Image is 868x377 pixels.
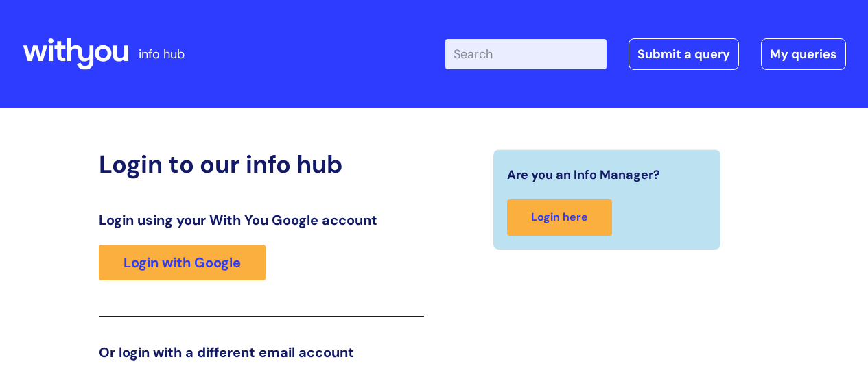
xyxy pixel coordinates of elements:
[99,344,424,361] h3: Or login with a different email account
[99,245,266,280] a: Login with Google
[139,43,185,65] p: info hub
[445,39,607,69] input: Search
[629,38,739,70] a: Submit a query
[507,164,660,186] span: Are you an Info Manager?
[99,149,424,179] h2: Login to our info hub
[761,38,846,70] a: My queries
[99,212,424,228] h3: Login using your With You Google account
[507,199,612,236] a: Login here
